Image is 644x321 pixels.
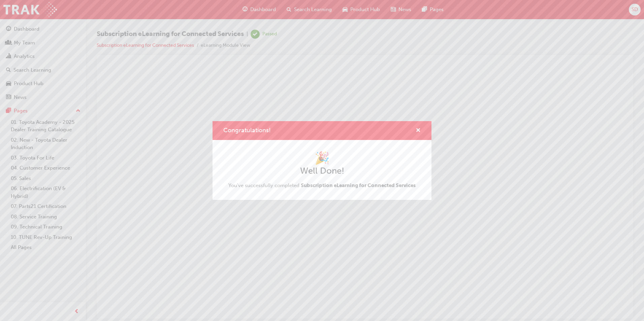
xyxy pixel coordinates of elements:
[3,101,523,113] div: 👋 Bye!
[301,182,416,188] span: Subscription eLearning for Connected Services
[228,151,416,166] h1: 🎉
[223,127,271,134] span: Congratulations!
[3,119,523,127] div: You may now leave this page.
[416,127,421,135] button: cross-icon
[228,182,416,189] span: You've successfully completed
[416,128,421,134] span: cross-icon
[228,166,416,176] h2: Well Done!
[213,121,431,200] div: Congratulations!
